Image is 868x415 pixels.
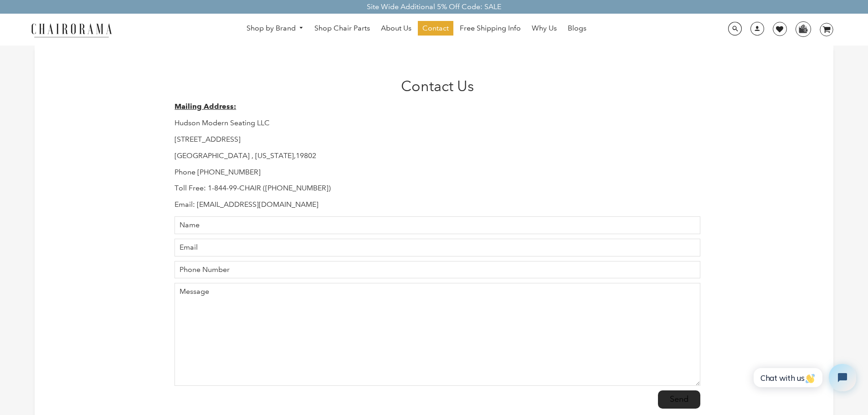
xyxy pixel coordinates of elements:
[175,168,700,177] p: Phone [PHONE_NUMBER]
[156,21,677,38] nav: DesktopNavigation
[175,135,700,144] p: [STREET_ADDRESS]
[310,21,375,36] a: Shop Chair Parts
[175,239,700,256] input: Email
[381,24,411,33] span: About Us
[175,77,700,95] h1: Contact Us
[175,184,700,193] p: Toll Free: 1-844-99-CHAIR ([PHONE_NUMBER])
[422,24,449,33] span: Contact
[460,24,521,33] span: Free Shipping Info
[744,356,864,399] iframe: Tidio Chat
[175,261,700,279] input: Phone Number
[175,200,700,210] p: Email: [EMAIL_ADDRESS][DOMAIN_NAME]
[175,151,700,161] p: [GEOGRAPHIC_DATA] , [US_STATE],19802
[527,21,561,36] a: Why Us
[563,21,591,36] a: Blogs
[568,24,586,33] span: Blogs
[175,216,700,234] input: Name
[314,24,370,33] span: Shop Chair Parts
[175,118,700,128] p: Hudson Modern Seating LLC
[376,21,416,36] a: About Us
[658,390,700,409] input: Send
[175,102,236,111] strong: Mailing Address:
[26,22,117,38] img: chairorama
[455,21,525,36] a: Free Shipping Info
[242,21,308,36] a: Shop by Brand
[418,21,453,36] a: Contact
[532,24,557,33] span: Why Us
[796,22,810,36] img: WhatsApp_Image_2024-07-12_at_16.23.01.webp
